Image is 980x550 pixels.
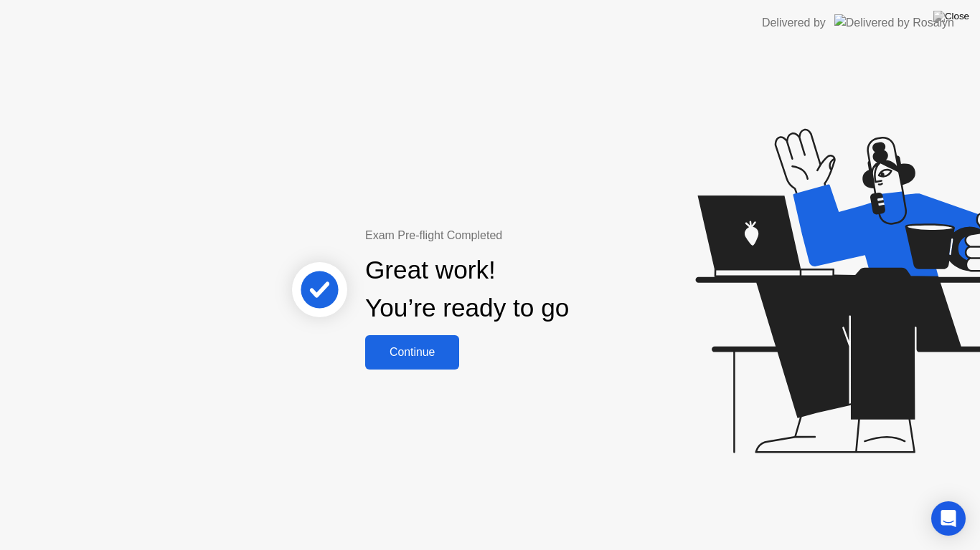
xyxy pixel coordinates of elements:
[933,11,969,22] img: Close
[365,251,569,327] div: Great work! You’re ready to go
[365,227,661,244] div: Exam Pre-flight Completed
[365,335,459,370] button: Continue
[369,346,455,359] div: Continue
[762,14,826,32] div: Delivered by
[931,501,966,536] div: Open Intercom Messenger
[834,14,954,31] img: Delivered by Rosalyn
